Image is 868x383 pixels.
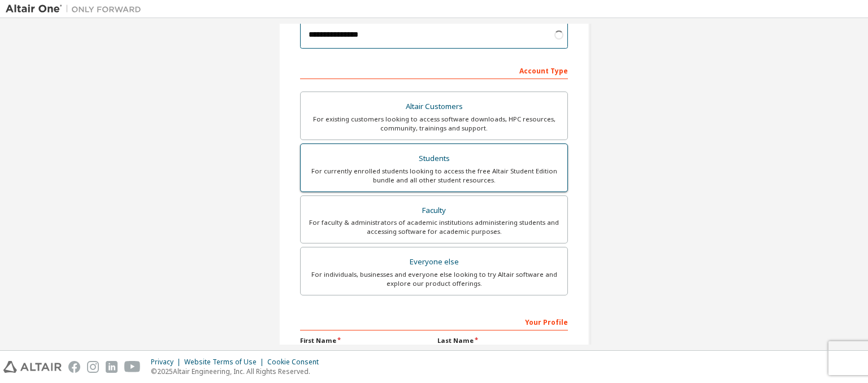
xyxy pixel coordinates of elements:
div: Altair Customers [307,99,561,115]
div: Account Type [300,61,568,79]
div: For currently enrolled students looking to access the free Altair Student Edition bundle and all ... [307,167,561,185]
div: Everyone else [307,254,561,270]
p: © 2025 Altair Engineering, Inc. All Rights Reserved. [151,367,325,376]
img: facebook.svg [68,361,80,373]
div: Website Terms of Use [184,358,267,367]
img: instagram.svg [87,361,99,373]
div: Faculty [307,203,561,219]
img: altair_logo.svg [3,361,62,373]
div: For faculty & administrators of academic institutions administering students and accessing softwa... [307,218,561,236]
label: First Name [300,336,431,345]
div: For existing customers looking to access software downloads, HPC resources, community, trainings ... [307,115,561,133]
div: For individuals, businesses and everyone else looking to try Altair software and explore our prod... [307,270,561,288]
label: Last Name [437,336,568,345]
div: Cookie Consent [267,358,325,367]
img: youtube.svg [124,361,141,373]
img: linkedin.svg [106,361,118,373]
div: Your Profile [300,312,568,330]
div: Privacy [151,358,184,367]
div: Students [307,151,561,167]
img: Altair One [6,3,147,15]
